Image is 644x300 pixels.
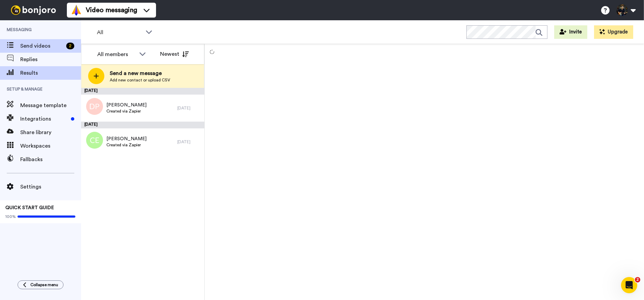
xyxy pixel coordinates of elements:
span: Collapse menu [30,282,58,287]
span: 2 [635,277,640,282]
span: Message template [20,101,81,109]
span: All [97,28,142,36]
span: 100% [5,214,16,219]
div: [DATE] [177,105,201,111]
div: [DATE] [81,88,204,95]
span: Video messaging [86,5,137,15]
div: [DATE] [177,139,201,145]
span: Replies [20,55,81,64]
button: Invite [554,25,587,39]
span: Workspaces [20,142,81,150]
span: [PERSON_NAME] [106,135,147,142]
span: Send a new message [110,69,170,77]
span: Share library [20,128,81,136]
img: vm-color.svg [71,5,82,16]
iframe: Intercom live chat [621,277,637,293]
div: All members [97,50,136,58]
button: Collapse menu [18,280,63,289]
button: Newest [155,47,194,61]
img: dp.png [86,98,103,115]
span: Created via Zapier [106,142,147,148]
div: [DATE] [81,122,204,128]
span: Settings [20,183,81,191]
span: Add new contact or upload CSV [110,77,170,83]
span: QUICK START GUIDE [5,205,54,210]
button: Upgrade [594,25,633,39]
div: 2 [66,43,74,49]
img: bj-logo-header-white.svg [8,5,59,15]
span: [PERSON_NAME] [106,102,147,108]
span: Created via Zapier [106,108,147,114]
span: Fallbacks [20,155,81,164]
span: Results [20,69,81,77]
span: Send videos [20,42,63,50]
img: ce.png [86,132,103,149]
span: Integrations [20,115,68,123]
